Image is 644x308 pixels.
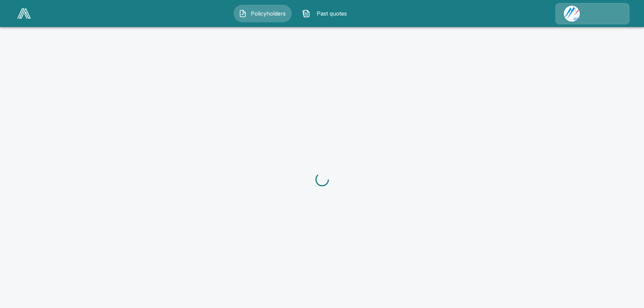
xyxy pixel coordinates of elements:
[313,9,350,18] span: Past quotes
[234,5,292,22] button: Policyholders IconPolicyholders
[239,9,247,18] img: Policyholders Icon
[297,5,355,22] button: Past quotes IconPast quotes
[302,9,310,18] img: Past quotes Icon
[249,9,287,18] span: Policyholders
[17,8,31,19] img: AA Logo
